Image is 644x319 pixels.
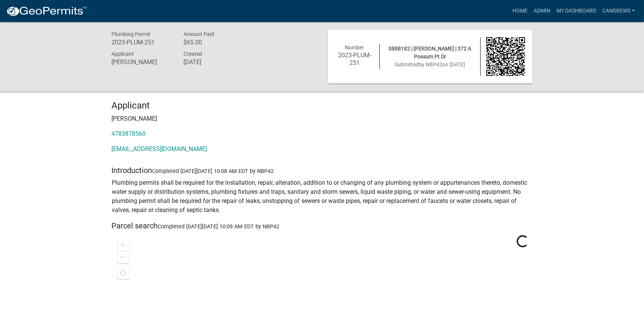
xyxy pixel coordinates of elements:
[152,168,274,174] span: Completed [DATE][DATE] 10:08 AM EDT by NBP42
[486,37,525,76] img: QR code
[419,61,443,68] span: by NBP42
[531,4,553,18] a: Admin
[112,221,533,230] h5: Parcel search
[112,130,146,137] a: 4783878560
[183,31,214,37] span: Amount Paid
[553,4,599,18] a: My Dashboard
[395,61,465,68] span: Submitted on [DATE]
[112,39,172,46] h6: 2023-PLUM-251
[599,4,638,18] a: candrews
[389,46,472,60] span: 088B182 | [PERSON_NAME] | 372 A Possum Pt Dr
[112,145,207,152] a: [EMAIL_ADDRESS][DOMAIN_NAME]
[118,251,130,263] div: Zoom out
[183,51,202,57] span: Created
[118,239,130,251] div: Zoom in
[112,100,533,111] h4: Applicant
[509,4,531,18] a: Home
[112,31,151,37] span: Plumbing Permit
[112,166,533,175] h5: Introduction
[112,178,533,215] td: Plumbing permits shall be required for the installation, repair, alteration, addition to or chang...
[112,51,134,57] span: Applicant
[118,267,130,279] div: Find my location
[112,114,533,123] p: [PERSON_NAME]
[112,58,172,66] h6: [PERSON_NAME]
[345,44,364,50] span: Number
[183,39,244,46] h6: $65.00
[335,52,374,66] h6: 2023-PLUM-251
[183,58,244,66] h6: [DATE]
[158,223,280,230] span: Completed [DATE][DATE] 10:09 AM EDT by NBP42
